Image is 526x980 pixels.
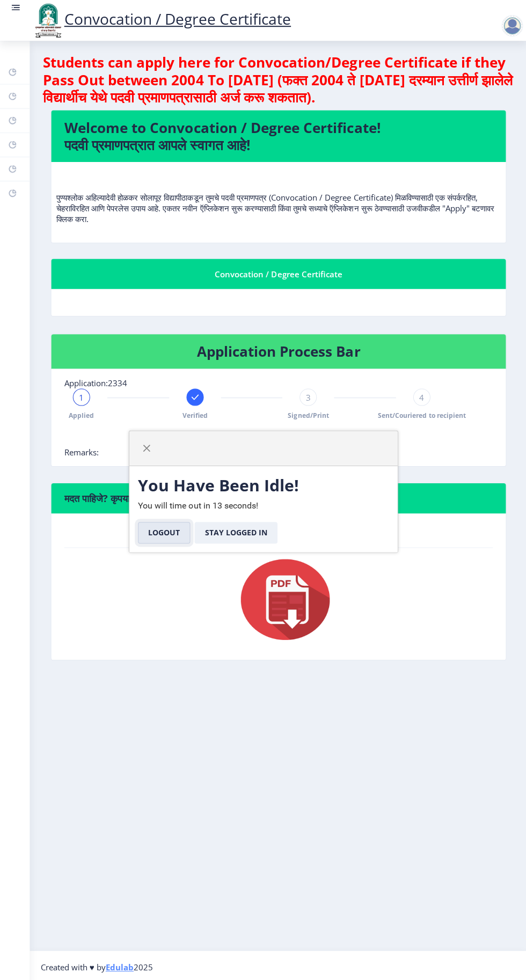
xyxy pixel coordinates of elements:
[305,390,310,401] span: 3
[79,390,84,401] span: 1
[377,409,465,418] span: Sent/Couriered to recipient
[64,490,492,503] h6: मदत पाहिजे? कृपया खालील सूचना पुस्तिका डाउनलोड करा
[106,959,134,969] a: Edulab
[64,445,99,456] span: Remarks:
[64,377,127,387] span: Application:2334
[287,409,328,418] span: Signed/Print
[224,555,332,640] img: pdf.png
[194,520,277,542] button: Stay Logged In
[43,54,513,105] h4: Students can apply here for Convocation/Degree Certificate if they Pass Out between 2004 To [DATE...
[64,119,492,153] h4: Welcome to Convocation / Degree Certificate! पदवी प्रमाणपत्रात आपले स्वागत आहे!
[69,409,94,418] span: Applied
[138,520,190,542] button: Logout
[64,342,492,359] h4: Application Process Bar
[182,409,207,418] span: Verified
[56,170,500,224] p: पुण्यश्लोक अहिल्यादेवी होळकर सोलापूर विद्यापीठाकडून तुमचे पदवी प्रमाणपत्र (Convocation / Degree C...
[32,2,64,39] img: logo
[41,959,153,969] span: Created with ♥ by 2025
[419,390,423,401] span: 4
[64,267,492,279] div: Convocation / Degree Certificate
[138,473,388,495] h3: You Have Been Idle!
[129,465,397,550] div: You will time out in 13 seconds!
[32,9,290,29] a: Convocation / Degree Certificate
